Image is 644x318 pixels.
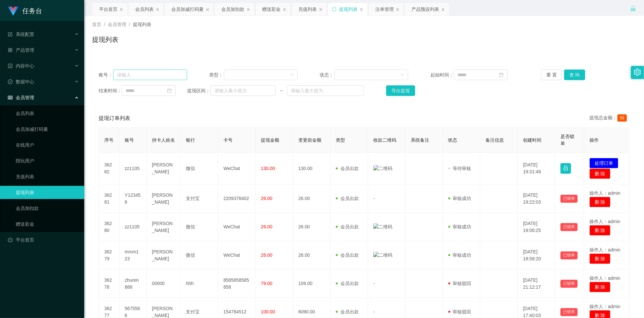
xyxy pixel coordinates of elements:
button: 导出提现 [386,85,415,96]
a: 图标: dashboard平台首页 [8,233,79,246]
button: 删 除 [589,282,610,292]
span: 系统配置 [8,32,34,37]
span: 26.00 [261,196,272,201]
td: 微信 [181,241,218,270]
td: 26.00 [293,213,331,241]
td: [DATE] 19:06:25 [518,213,555,241]
a: 陪玩用户 [16,154,79,167]
span: 结束时间： [99,87,122,94]
span: 首页 [92,22,101,27]
span: 93 [617,114,627,122]
h1: 任务台 [22,0,42,21]
span: 会员管理 [108,22,126,27]
td: WeChat [218,153,256,185]
span: 会员出款 [336,224,359,229]
span: 会员出款 [336,196,359,201]
button: 已锁单 [560,195,578,203]
span: 操作人：admin [589,219,620,224]
td: 36278 [99,270,119,298]
i: 图标: setting [634,69,641,76]
td: zz1105 [119,213,147,241]
td: 36281 [99,185,119,213]
i: 图标: close [156,8,160,12]
td: 00000 [147,270,181,298]
i: 图标: profile [8,64,12,68]
span: 是否锁单 [560,134,574,146]
i: 图标: close [441,8,445,12]
span: 系统备注 [411,137,429,143]
i: 图标: close [319,8,323,12]
span: 数据中心 [8,79,34,84]
td: Y123456 [119,185,147,213]
td: [PERSON_NAME] [147,185,181,213]
span: 100.00 [261,309,275,314]
input: 请输入 [113,70,187,80]
td: zhuren888 [119,270,147,298]
i: 图标: sync [332,7,336,12]
span: 审核驳回 [448,281,471,286]
i: 图标: down [290,73,294,77]
div: 注单管理 [375,3,394,15]
span: 账号： [99,72,113,78]
span: - [373,281,375,286]
td: [PERSON_NAME] [147,153,181,185]
span: 操作人：admin [589,275,620,281]
input: 请输入最大值为 [287,85,364,96]
td: 130.00 [293,153,331,185]
img: 二维码 [373,165,392,172]
td: 36282 [99,153,119,185]
span: - [373,196,375,201]
a: 在线用户 [16,138,79,152]
div: 产品预设列表 [411,3,439,15]
button: 删 除 [589,253,610,264]
td: 109.00 [293,270,331,298]
td: 微信 [181,153,218,185]
span: 等待审核 [448,166,471,171]
span: 审核成功 [448,224,471,229]
span: 130.00 [261,166,275,171]
span: 状态 [448,137,458,143]
div: 赠送彩金 [262,3,281,15]
button: 已锁单 [560,251,578,259]
button: 删 除 [589,225,610,236]
span: 账号 [125,137,134,143]
i: 图标: table [8,95,12,100]
span: 提现区间： [187,87,211,94]
td: zz1105 [119,153,147,185]
span: 创建时间 [523,137,541,143]
input: 请输入最小值为 [211,85,276,96]
td: [PERSON_NAME] [147,213,181,241]
td: 26.00 [293,185,331,213]
h1: 提现列表 [92,35,118,44]
i: 图标: check-circle-o [8,79,12,84]
span: 操作人：admin [589,247,620,252]
span: 状态： [320,72,334,78]
i: 图标: close [206,8,210,12]
img: 二维码 [373,223,392,230]
span: 79.00 [261,281,272,286]
i: 图标: close [396,8,400,12]
span: 提现订单列表 [99,114,130,122]
button: 重 置 [541,70,562,80]
span: 产品管理 [8,47,34,53]
span: 操作 [589,137,599,143]
i: 图标: appstore-o [8,48,12,52]
span: 会员出款 [336,166,359,171]
td: 微信 [181,213,218,241]
td: 8585858585858 [218,270,256,298]
span: 类型： [209,72,224,78]
td: [DATE] 19:31:49 [518,153,555,185]
i: 图标: form [8,32,12,37]
span: 起始时间： [431,72,454,78]
i: 图标: close [283,8,286,12]
div: 提现总金额： [590,114,630,122]
td: 36279 [99,241,119,270]
td: 支付宝 [181,185,218,213]
span: 操作人：admin [589,304,620,309]
span: 审核成功 [448,252,471,258]
span: 会员出款 [336,252,359,258]
div: 充值列表 [298,3,317,15]
span: 变更前金额 [298,137,321,143]
a: 任务台 [8,8,42,13]
button: 删 除 [589,168,610,179]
